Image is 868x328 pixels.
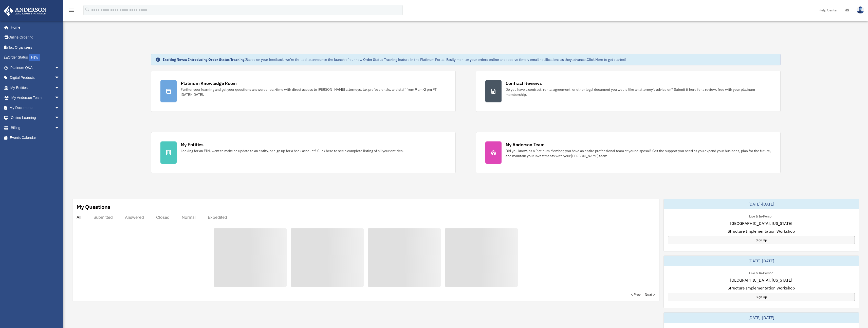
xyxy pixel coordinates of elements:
div: Looking for an EIN, want to make an update to an entity, or sign up for a bank account? Click her... [181,148,404,153]
div: Do you have a contract, rental agreement, or other legal document you would like an attorney's ad... [506,87,771,97]
span: [GEOGRAPHIC_DATA], [US_STATE] [730,277,792,283]
div: [DATE]-[DATE] [664,256,859,266]
span: arrow_drop_down [54,93,65,103]
div: Expedited [208,215,227,220]
div: My Entities [181,141,204,148]
a: Digital Productsarrow_drop_down [4,73,67,83]
a: Next > [645,292,655,297]
a: Platinum Knowledge Room Further your learning and get your questions answered real-time with dire... [151,71,456,112]
span: arrow_drop_down [54,103,65,113]
a: My Documentsarrow_drop_down [4,103,67,113]
a: My Anderson Team Did you know, as a Platinum Member, you have an entire professional team at your... [476,132,781,173]
span: Structure Implementation Workshop [728,228,795,234]
div: [DATE]-[DATE] [664,313,859,323]
a: Click Here to get started! [587,57,626,62]
div: [DATE]-[DATE] [664,199,859,209]
a: Contract Reviews Do you have a contract, rental agreement, or other legal document you would like... [476,71,781,112]
a: Events Calendar [4,133,67,143]
div: Did you know, as a Platinum Member, you have an entire professional team at your disposal? Get th... [506,148,771,158]
div: All [77,215,81,220]
a: Platinum Q&Aarrow_drop_down [4,63,67,73]
a: Order StatusNEW [4,52,67,63]
div: Submitted [94,215,113,220]
a: My Entitiesarrow_drop_down [4,83,67,93]
div: Closed [156,215,170,220]
a: Sign Up [668,236,855,244]
div: NEW [29,54,40,61]
div: Normal [182,215,196,220]
a: Sign Up [668,293,855,301]
a: Tax Organizers [4,42,67,52]
span: arrow_drop_down [54,73,65,83]
span: arrow_drop_down [54,63,65,73]
a: Online Learningarrow_drop_down [4,113,67,123]
div: My Questions [77,203,110,211]
a: Billingarrow_drop_down [4,123,67,133]
strong: Exciting News: Introducing Order Status Tracking! [162,57,246,62]
a: < Prev [631,292,641,297]
div: My Anderson Team [506,141,545,148]
img: Anderson Advisors Platinum Portal [2,6,48,16]
div: Based on your feedback, we're thrilled to announce the launch of our new Order Status Tracking fe... [162,57,626,62]
a: menu [68,9,75,13]
a: My Anderson Teamarrow_drop_down [4,93,67,103]
a: Online Ordering [4,32,67,43]
div: Contract Reviews [506,80,542,86]
i: menu [68,7,75,13]
div: Answered [125,215,144,220]
a: Home [4,22,65,32]
div: Further your learning and get your questions answered real-time with direct access to [PERSON_NAM... [181,87,446,97]
div: Live & In-Person [745,213,777,218]
span: arrow_drop_down [54,83,65,93]
a: My Entities Looking for an EIN, want to make an update to an entity, or sign up for a bank accoun... [151,132,456,173]
span: [GEOGRAPHIC_DATA], [US_STATE] [730,220,792,226]
div: Live & In-Person [745,270,777,275]
i: search [85,7,90,12]
div: Platinum Knowledge Room [181,80,237,86]
span: Structure Implementation Workshop [728,285,795,291]
img: User Pic [857,6,864,14]
span: arrow_drop_down [54,113,65,123]
span: arrow_drop_down [54,123,65,133]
